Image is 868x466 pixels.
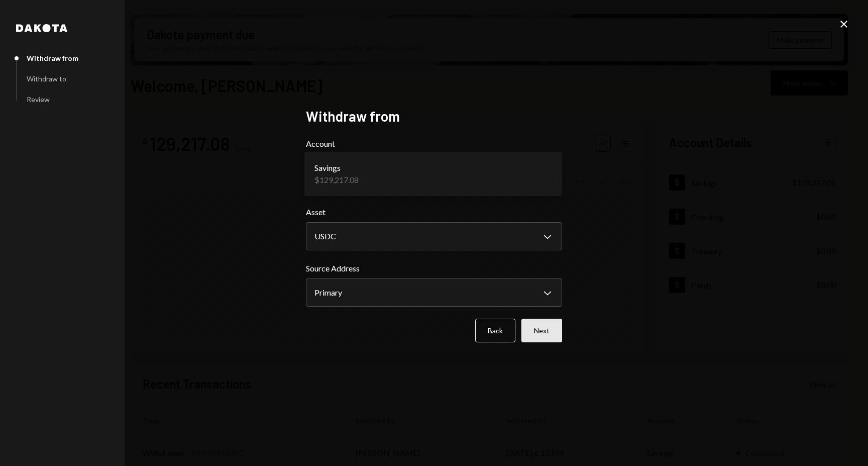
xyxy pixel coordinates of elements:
[306,278,562,307] button: Source Address
[521,319,562,342] button: Next
[306,206,562,218] label: Asset
[306,262,562,274] label: Source Address
[314,162,359,174] div: Savings
[475,319,515,342] button: Back
[27,54,78,62] div: Withdraw from
[314,174,359,186] div: $129,217.08
[27,95,50,104] div: Review
[306,138,562,150] label: Account
[306,222,562,250] button: Asset
[27,74,66,83] div: Withdraw to
[306,107,562,126] h2: Withdraw from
